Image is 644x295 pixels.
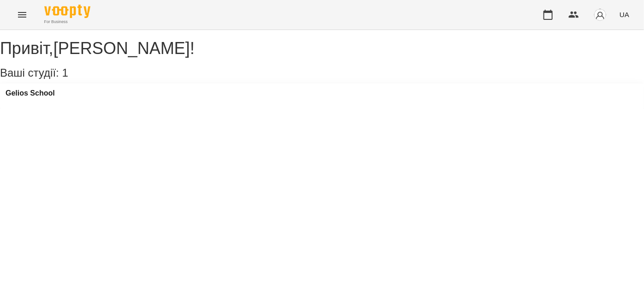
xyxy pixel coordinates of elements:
[616,6,633,23] button: UA
[62,66,68,79] span: 1
[11,4,33,26] button: Menu
[620,10,629,19] span: UA
[44,5,90,18] img: Voopty Logo
[44,19,90,25] span: For Business
[6,89,55,97] a: Gelios School
[594,8,607,21] img: avatar_s.png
